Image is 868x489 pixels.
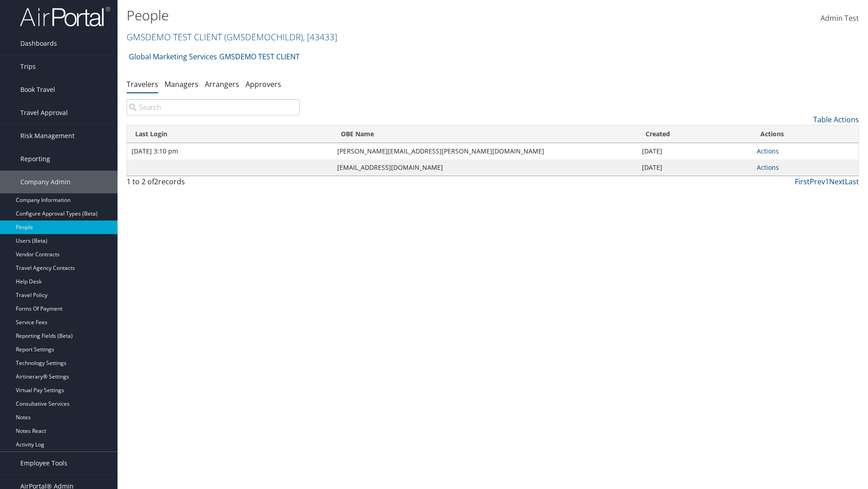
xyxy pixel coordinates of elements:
a: Admin Test [821,5,859,33]
a: Actions [757,147,779,155]
td: [DATE] 3:10 pm [127,143,333,159]
span: Trips [20,55,36,78]
a: Travelers [127,79,158,89]
a: GMSDEMO TEST CLIENT [127,31,337,43]
span: Dashboards [20,32,57,55]
div: 1 to 2 of records [127,176,300,192]
img: airportal-logo.png [20,6,110,27]
span: Risk Management [20,125,75,147]
th: Created: activate to sort column ascending [637,125,752,143]
th: Actions [752,125,859,143]
a: Approvers [245,79,281,89]
a: Table Actions [813,115,859,125]
a: Last [845,177,859,187]
span: ( GMSDEMOCHILDR ) [224,31,303,43]
span: Reporting [20,148,50,170]
h1: People [127,6,615,25]
th: OBE Name: activate to sort column ascending [333,125,637,143]
td: [DATE] [637,159,752,176]
span: Company Admin [20,171,71,193]
a: First [795,177,810,187]
a: Global Marketing Services [129,48,217,66]
th: Last Login: activate to sort column ascending [127,125,333,143]
td: [EMAIL_ADDRESS][DOMAIN_NAME] [333,159,637,176]
a: Managers [165,79,198,89]
a: GMSDEMO TEST CLIENT [219,48,300,66]
input: Search [127,99,300,115]
span: Book Travel [20,78,55,101]
a: Prev [810,177,825,187]
a: Arrangers [205,79,239,89]
span: , [ 43433 ] [303,31,337,43]
a: 1 [825,177,829,187]
span: Travel Approval [20,101,68,124]
span: Admin Test [821,13,859,23]
a: Next [829,177,845,187]
td: [DATE] [637,143,752,159]
span: Employee Tools [20,452,67,475]
a: Actions [757,163,779,172]
span: 2 [154,177,158,187]
td: [PERSON_NAME][EMAIL_ADDRESS][PERSON_NAME][DOMAIN_NAME] [333,143,637,159]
